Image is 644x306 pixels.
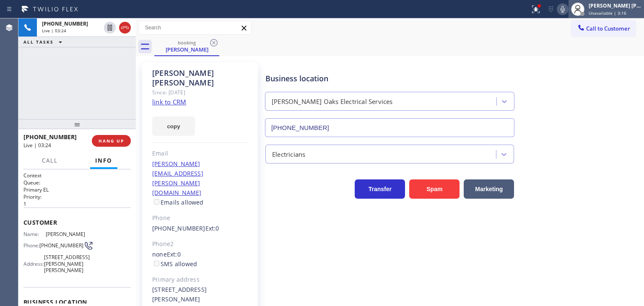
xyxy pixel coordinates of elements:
[42,28,66,34] span: Live | 03:24
[23,200,131,207] p: 1
[152,160,203,197] a: [PERSON_NAME][EMAIL_ADDRESS][PERSON_NAME][DOMAIN_NAME]
[23,242,39,249] span: Phone:
[152,68,248,88] div: [PERSON_NAME] [PERSON_NAME]
[23,186,131,193] p: Primary EL
[355,179,405,199] button: Transfer
[23,172,131,179] h1: Context
[92,135,131,147] button: HANG UP
[152,250,248,269] div: none
[42,20,88,27] span: [PHONE_NUMBER]
[18,37,70,47] button: ALL TASKS
[23,261,44,267] span: Address:
[272,149,305,159] div: Electricians
[265,73,514,84] div: Business location
[23,298,131,306] span: Business location
[464,179,514,199] button: Marketing
[23,179,131,186] h2: Queue:
[205,224,219,232] span: Ext: 0
[99,138,124,144] span: HANG UP
[104,22,116,34] button: Hold Customer
[152,260,197,268] label: SMS allowed
[152,198,204,206] label: Emails allowed
[409,179,460,199] button: Spam
[571,21,636,36] button: Call to Customer
[152,149,248,158] div: Email
[46,231,88,237] span: [PERSON_NAME]
[42,157,58,164] span: Call
[152,275,248,285] div: Primary address
[95,157,112,164] span: Info
[119,22,131,34] button: Hang up
[37,153,63,169] button: Call
[152,88,248,97] div: Since: [DATE]
[152,285,248,304] div: [STREET_ADDRESS][PERSON_NAME]
[557,3,569,15] button: Mute
[23,231,46,237] span: Name:
[44,254,90,273] span: [STREET_ADDRESS][PERSON_NAME][PERSON_NAME]
[152,213,248,223] div: Phone
[272,97,393,106] div: [PERSON_NAME] Oaks Electrical Services
[265,118,514,137] input: Phone Number
[155,39,218,46] div: booking
[39,242,83,249] span: [PHONE_NUMBER]
[23,133,77,141] span: [PHONE_NUMBER]
[589,2,641,9] div: [PERSON_NAME] [PERSON_NAME]
[152,117,195,136] button: copy
[586,25,630,32] span: Call to Customer
[152,98,186,106] a: link to CRM
[23,142,51,149] span: Live | 03:24
[152,239,248,249] div: Phone2
[155,37,218,55] div: Carl Rhoads
[589,10,626,16] span: Unavailable | 3:16
[139,21,251,34] input: Search
[23,218,131,226] span: Customer
[167,250,181,258] span: Ext: 0
[154,261,159,266] input: SMS allowed
[155,46,218,53] div: [PERSON_NAME]
[23,193,131,200] h2: Priority:
[90,153,117,169] button: Info
[23,39,54,45] span: ALL TASKS
[154,199,159,205] input: Emails allowed
[152,224,205,232] a: [PHONE_NUMBER]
